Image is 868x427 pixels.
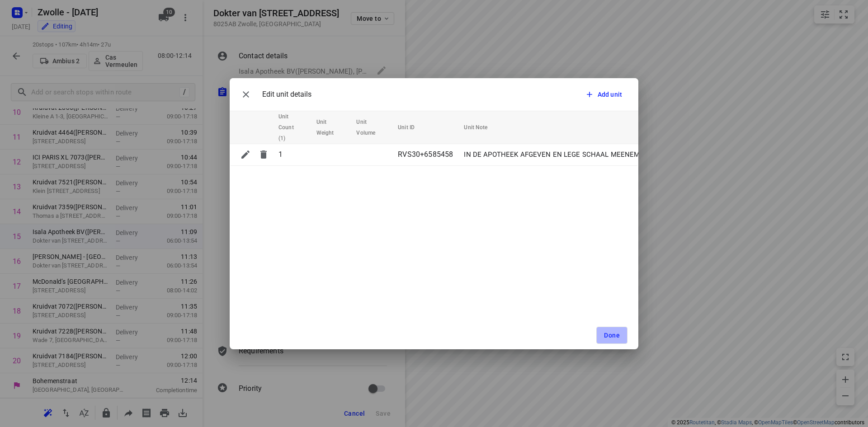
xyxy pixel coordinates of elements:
[275,144,313,165] td: 1
[604,332,620,339] span: Done
[596,327,627,344] button: Done
[598,90,622,99] span: Add unit
[236,145,255,164] button: Edit
[278,111,306,144] span: Unit Count (1)
[316,117,346,138] span: Unit Weight
[255,145,273,164] button: Delete
[398,122,426,133] span: Unit ID
[356,117,387,138] span: Unit Volume
[237,85,311,103] div: Edit unit details
[581,86,627,103] button: Add unit
[464,150,867,160] p: IN DE APOTHEEK AFGEVEN EN LEGE SCHAAL MEENEMEN BEGANE GROND - V3.0 (via hoofdingang Isala door de...
[464,122,499,133] span: Unit Note
[394,144,460,165] td: RVS30+6585458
